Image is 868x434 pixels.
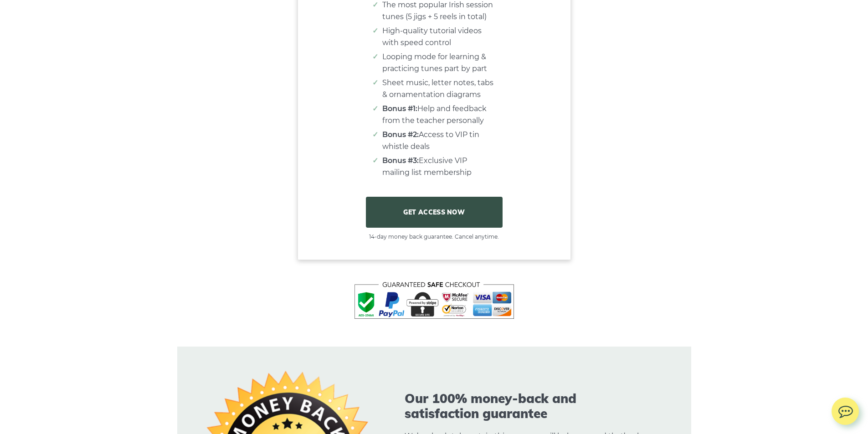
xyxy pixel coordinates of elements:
[382,103,495,127] li: Help and feedback from the teacher personally
[298,232,570,241] span: 14-day money back guarantee. Cancel anytime.
[382,156,419,165] strong: Bonus #3:
[832,398,859,421] img: chat.svg
[382,104,417,113] strong: Bonus #1:
[382,129,495,153] li: Access to VIP tin whistle deals
[366,197,503,228] a: GET ACCESS NOW
[382,155,495,179] li: Exclusive VIP mailing list membership
[382,130,419,139] strong: Bonus #2:
[382,25,495,49] li: High-quality tutorial videos with speed control
[382,77,495,101] li: Sheet music, letter notes, tabs & ornamentation diagrams
[382,51,495,75] li: Looping mode for learning & practicing tunes part by part
[354,282,514,319] img: Tin Whistle Course - Safe checkout
[405,391,649,421] h3: Our 100% money-back and satisfaction guarantee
